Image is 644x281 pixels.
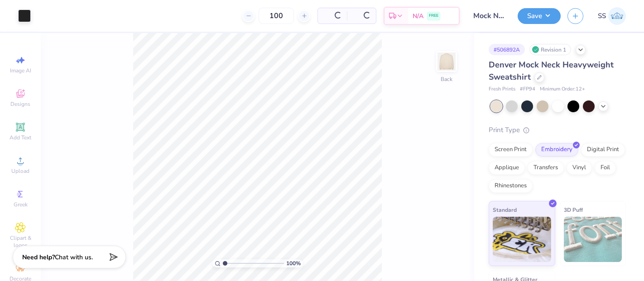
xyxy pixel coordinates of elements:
span: 100 % [286,259,301,267]
span: Fresh Prints [489,86,515,93]
input: – – [259,8,294,24]
div: Rhinestones [489,179,533,193]
span: Add Text [10,134,31,141]
span: FREE [429,13,438,19]
div: Revision 1 [529,44,571,55]
span: Upload [11,167,29,175]
div: Embroidery [535,143,578,157]
span: N/A [413,11,423,21]
img: Shashank S Sharma [608,7,626,25]
img: 3D Puff [564,217,622,262]
span: Chat with us. [55,253,93,262]
a: SS [598,7,626,25]
img: Standard [493,217,551,262]
input: Untitled Design [466,7,511,25]
div: Screen Print [489,143,533,157]
span: Standard [493,205,517,214]
div: Digital Print [581,143,625,157]
span: # FP94 [520,86,535,93]
div: Back [441,75,452,83]
span: Minimum Order: 12 + [540,86,585,93]
span: Clipart & logos [5,234,36,249]
div: Print Type [489,125,626,135]
span: Designs [10,100,30,108]
span: SS [598,11,606,21]
img: Back [437,52,456,71]
strong: Need help? [22,253,55,262]
span: Denver Mock Neck Heavyweight Sweatshirt [489,59,614,82]
span: Greek [14,201,28,208]
div: Vinyl [567,161,592,175]
span: 3D Puff [564,205,583,214]
div: # 506892A [489,44,525,55]
div: Applique [489,161,525,175]
div: Transfers [528,161,564,175]
div: Foil [595,161,616,175]
span: Image AI [10,67,31,74]
button: Save [518,8,561,24]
